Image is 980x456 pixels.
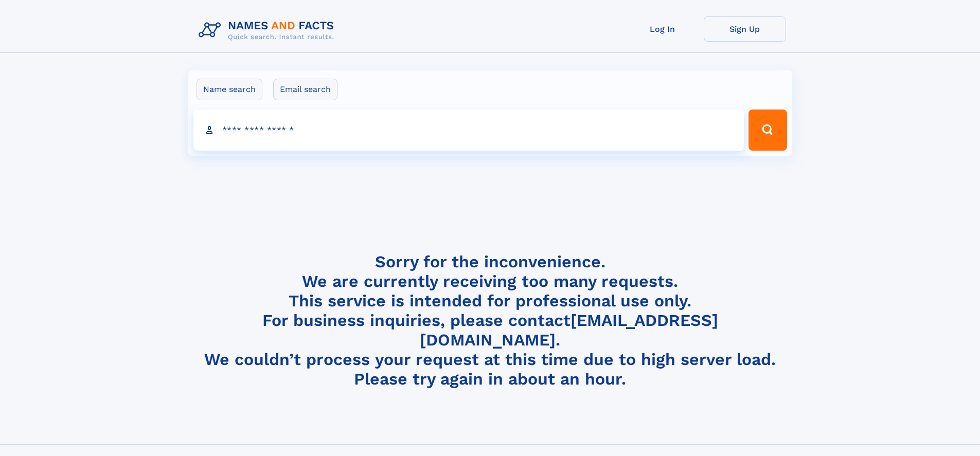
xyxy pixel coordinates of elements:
[749,110,787,151] button: Search Button
[273,79,337,100] label: Email search
[621,16,704,42] a: Log In
[194,16,343,44] img: Logo Names and Facts
[193,110,744,151] input: search input
[194,252,786,389] h4: Sorry for the inconvenience. We are currently receiving too many requests. This service is intend...
[197,79,262,100] label: Name search
[420,311,718,350] a: [EMAIL_ADDRESS][DOMAIN_NAME]
[704,16,786,42] a: Sign Up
